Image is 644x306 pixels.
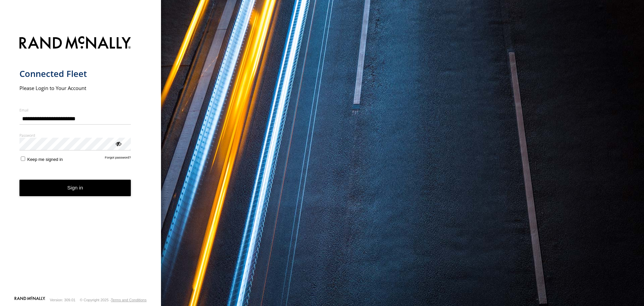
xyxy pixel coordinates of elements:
div: Version: 309.01 [50,298,75,302]
button: Sign in [19,180,131,196]
h2: Please Login to Your Account [19,85,131,91]
a: Forgot password? [105,156,131,162]
img: Rand McNally [19,35,131,52]
div: © Copyright 2025 - [80,298,147,302]
label: Password [19,133,131,138]
form: main [19,32,142,296]
span: Keep me signed in [27,157,63,162]
a: Visit our Website [14,297,45,303]
div: ViewPassword [115,140,121,147]
input: Keep me signed in [21,157,25,161]
h1: Connected Fleet [19,68,131,79]
a: Terms and Conditions [111,298,147,302]
label: Email [19,107,131,113]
